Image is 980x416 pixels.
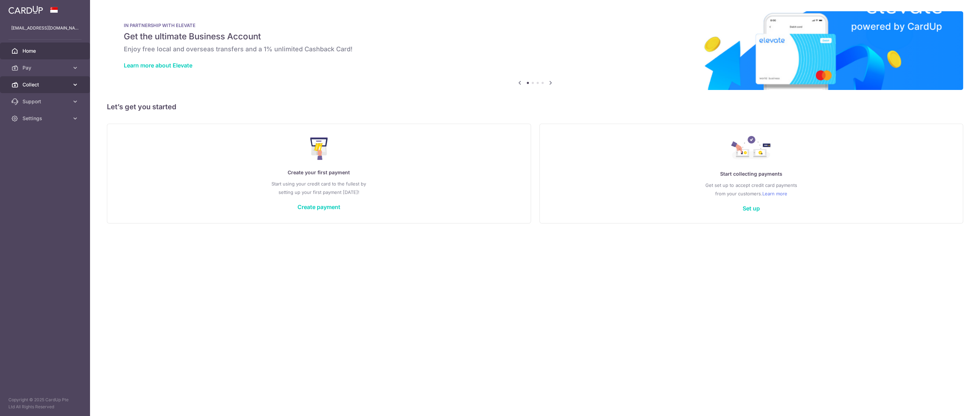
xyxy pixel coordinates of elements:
[554,170,949,178] p: Start collecting payments
[124,45,946,53] h6: Enjoy free local and overseas transfers and a 1% unlimited Cashback Card!
[554,181,949,198] p: Get set up to accept credit card payments from your customers.
[16,5,30,11] span: Help
[107,11,963,90] img: Renovation banner
[23,98,69,105] span: Support
[743,205,760,212] a: Set up
[310,137,328,160] img: Make Payment
[23,47,69,54] span: Home
[124,62,192,69] a: Learn more about Elevate
[8,6,43,14] img: CardUp
[11,25,79,32] p: [EMAIL_ADDRESS][DOMAIN_NAME]
[23,64,69,71] span: Pay
[762,189,787,198] a: Learn more
[124,22,946,28] p: IN PARTNERSHIP WITH ELEVATE
[297,203,340,210] a: Create payment
[23,115,69,122] span: Settings
[121,168,517,177] p: Create your first payment
[107,101,963,112] h5: Let’s get you started
[23,81,69,88] span: Collect
[124,31,946,42] h5: Get the ultimate Business Account
[121,180,517,196] p: Start using your credit card to the fullest by setting up your first payment [DATE]!
[731,136,771,161] img: Collect Payment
